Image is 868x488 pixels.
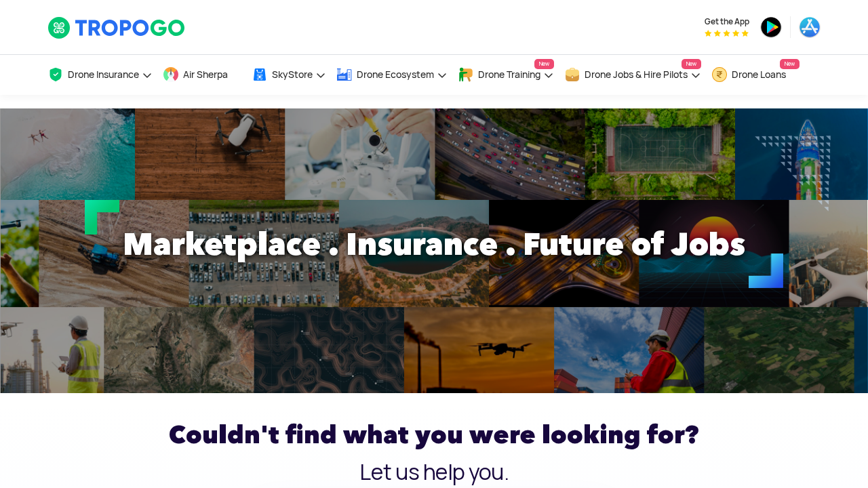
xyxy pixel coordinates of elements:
span: New [682,59,701,69]
img: ic_appstore.png [799,16,821,38]
span: New [534,59,554,69]
span: Drone Loans [732,69,786,80]
span: SkyStore [272,69,313,80]
span: Drone Insurance [68,69,139,80]
span: Drone Training [478,69,540,80]
span: Get the App [705,16,749,27]
h3: Let us help you. [47,462,821,483]
img: ic_playstore.png [760,16,782,38]
a: Drone LoansNew [711,55,800,95]
h2: Couldn't find what you were looking for? [47,415,821,455]
span: Drone Ecosystem [357,69,434,80]
a: Drone Jobs & Hire PilotsNew [564,55,701,95]
img: TropoGo Logo [47,16,186,39]
span: Air Sherpa [183,69,228,80]
span: Drone Jobs & Hire Pilots [585,69,688,80]
a: Drone TrainingNew [458,55,554,95]
a: SkyStore [252,55,326,95]
a: Air Sherpa [163,55,241,95]
h1: Marketplace . Insurance . Future of Jobs [37,217,831,271]
span: New [780,59,800,69]
a: Drone Ecosystem [336,55,448,95]
a: Drone Insurance [47,55,153,95]
img: App Raking [705,30,749,37]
